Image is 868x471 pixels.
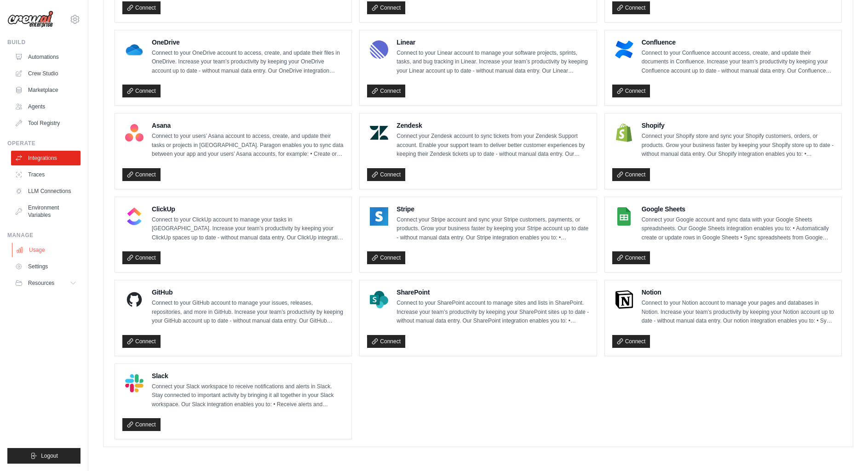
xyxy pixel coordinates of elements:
a: Connect [122,335,161,348]
p: Connect to your users’ Asana account to access, create, and update their tasks or projects in [GE... [152,132,344,159]
a: Connect [122,251,161,264]
a: Agents [11,99,80,114]
h4: SharePoint [397,288,589,297]
div: Build [7,39,80,46]
p: Connect to your ClickUp account to manage your tasks in [GEOGRAPHIC_DATA]. Increase your team’s p... [152,216,344,243]
a: Connect [122,168,161,181]
a: Crew Studio [11,66,80,81]
h4: Asana [152,121,344,130]
img: Zendesk Logo [370,124,388,142]
a: Connect [367,85,405,97]
div: Operate [7,140,80,147]
span: Resources [28,279,54,287]
a: Tool Registry [11,116,80,131]
img: Stripe Logo [370,207,388,226]
a: Settings [11,259,80,274]
a: Connect [612,1,650,14]
p: Connect your Google account and sync data with your Google Sheets spreadsheets. Our Google Sheets... [642,216,834,243]
img: ClickUp Logo [125,207,144,226]
h4: Confluence [642,38,834,47]
p: Connect to your GitHub account to manage your issues, releases, repositories, and more in GitHub.... [152,299,344,326]
p: Connect your Shopify store and sync your Shopify customers, orders, or products. Grow your busine... [642,132,834,159]
h4: Notion [642,288,834,297]
p: Connect your Stripe account and sync your Stripe customers, payments, or products. Grow your busi... [397,216,589,243]
h4: GitHub [152,288,344,297]
a: Connect [612,168,650,181]
a: Connect [367,1,405,14]
a: Usage [12,243,81,257]
a: Connect [367,335,405,348]
img: OneDrive Logo [125,40,144,59]
p: Connect to your Notion account to manage your pages and databases in Notion. Increase your team’s... [642,299,834,326]
div: Manage [7,232,80,239]
img: Shopify Logo [615,124,633,142]
a: Automations [11,50,80,64]
a: Connect [122,85,161,97]
a: Connect [612,335,650,348]
a: Environment Variables [11,200,80,222]
a: Connect [122,1,161,14]
p: Connect to your OneDrive account to access, create, and update their files in OneDrive. Increase ... [152,49,344,76]
h4: Stripe [397,204,589,214]
a: Connect [367,251,405,264]
a: Marketplace [11,83,80,97]
p: Connect to your Linear account to manage your software projects, sprints, tasks, and bug tracking... [397,49,589,76]
h4: ClickUp [152,204,344,214]
p: Connect your Slack workspace to receive notifications and alerts in Slack. Stay connected to impo... [152,382,344,409]
button: Logout [7,448,80,464]
h4: Linear [397,38,589,47]
h4: Shopify [642,121,834,130]
img: Asana Logo [125,124,144,142]
img: GitHub Logo [125,290,144,309]
img: Notion Logo [615,290,633,309]
a: LLM Connections [11,184,80,199]
img: Google Sheets Logo [615,207,633,226]
h4: Zendesk [397,121,589,130]
p: Connect to your SharePoint account to manage sites and lists in SharePoint. Increase your team’s ... [397,299,589,326]
span: Logout [41,452,58,460]
a: Connect [367,168,405,181]
img: Slack Logo [125,374,144,392]
h4: OneDrive [152,38,344,47]
a: Traces [11,167,80,182]
img: Linear Logo [370,40,388,59]
img: Confluence Logo [615,40,633,59]
h4: Slack [152,371,344,380]
a: Connect [122,418,161,431]
p: Connect your Zendesk account to sync tickets from your Zendesk Support account. Enable your suppo... [397,132,589,159]
button: Resources [11,276,80,290]
a: Integrations [11,151,80,165]
p: Connect to your Confluence account access, create, and update their documents in Confluence. Incr... [642,49,834,76]
img: SharePoint Logo [370,290,388,309]
a: Connect [612,251,650,264]
img: Logo [7,11,53,28]
a: Connect [612,85,650,97]
h4: Google Sheets [642,204,834,214]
